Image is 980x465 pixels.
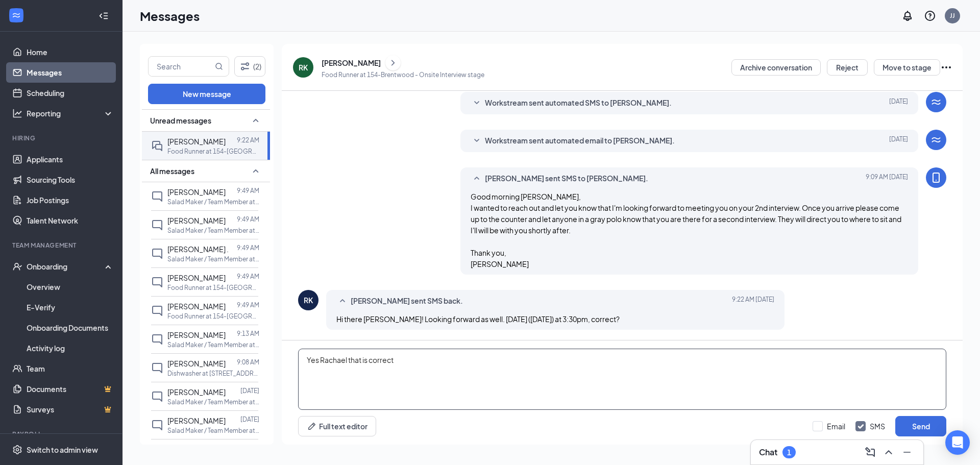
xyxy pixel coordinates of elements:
button: Filter (2) [234,56,265,77]
span: [PERSON_NAME] [167,273,226,282]
p: 9:22 AM [237,136,259,144]
div: Payroll [12,430,112,438]
svg: WorkstreamLogo [930,134,942,146]
a: Activity log [27,338,114,358]
button: Move to stage [874,59,940,76]
svg: ChatInactive [151,390,163,403]
svg: UserCheck [12,261,22,272]
textarea: Yes Rachael that is correct [298,349,946,410]
div: 1 [787,448,791,457]
svg: SmallChevronUp [250,165,262,177]
span: [PERSON_NAME] [167,137,226,146]
svg: SmallChevronDown [471,135,483,147]
p: Salad Maker / Team Member at 154-[GEOGRAPHIC_DATA] [167,255,259,263]
p: Food Runner at 154-[GEOGRAPHIC_DATA] [167,283,259,292]
div: Open Intercom Messenger [945,430,970,455]
div: RK [299,62,308,72]
button: ChevronUp [880,444,897,460]
svg: WorkstreamLogo [930,96,942,108]
svg: ChatInactive [151,219,163,231]
p: [DATE] [239,444,258,452]
p: Salad Maker / Team Member at 154-[GEOGRAPHIC_DATA] [167,198,259,206]
span: Good morning [PERSON_NAME], I wanted to reach out and let you know that I'm looking forward to me... [471,192,901,268]
svg: Minimize [901,446,913,458]
span: [PERSON_NAME] sent SMS back. [351,295,463,307]
h3: Chat [759,447,777,458]
a: Sourcing Tools [27,169,114,190]
svg: ChevronRight [388,57,398,69]
svg: ChatInactive [151,333,163,346]
svg: ChatInactive [151,419,163,431]
svg: ChevronUp [883,446,895,458]
span: Workstream sent automated SMS to [PERSON_NAME]. [485,97,672,109]
p: Dishwasher at [STREET_ADDRESS] [167,369,259,378]
button: ChevronRight [385,55,401,70]
p: 9:49 AM [237,215,259,224]
svg: ChatInactive [151,305,163,317]
span: [DATE] [889,97,908,109]
p: Food Runner at 154-[GEOGRAPHIC_DATA] [167,312,259,321]
a: Home [27,42,114,62]
p: Salad Maker / Team Member at 154-[GEOGRAPHIC_DATA] [167,398,259,406]
svg: SmallChevronUp [250,114,262,127]
span: All messages [150,166,194,176]
a: Overview [27,277,114,297]
svg: SmallChevronUp [471,173,483,185]
svg: DoubleChat [151,140,163,152]
a: Talent Network [27,210,114,231]
a: Applicants [27,149,114,169]
p: 9:49 AM [237,301,259,309]
a: E-Verify [27,297,114,317]
p: Salad Maker / Team Member at 154-[GEOGRAPHIC_DATA] [167,340,259,349]
span: Hi there [PERSON_NAME]! Looking forward as well. [DATE] ([DATE]) at 3:30pm, correct? [336,314,620,324]
p: Salad Maker / Team Member at 154-[GEOGRAPHIC_DATA] [167,226,259,235]
a: Job Postings [27,190,114,210]
div: Switch to admin view [27,445,98,455]
p: 9:08 AM [237,358,259,366]
div: Onboarding [27,261,105,272]
div: RK [304,295,313,305]
svg: ChatInactive [151,362,163,374]
span: [PERSON_NAME] sent SMS to [PERSON_NAME]. [485,173,648,185]
span: [PERSON_NAME] [167,330,226,339]
span: [DATE] [889,135,908,147]
p: Salad Maker / Team Member at 154-[GEOGRAPHIC_DATA] [167,426,259,435]
span: [PERSON_NAME] [167,302,226,311]
a: Scheduling [27,83,114,103]
span: Unread messages [150,115,211,126]
svg: Filter [239,60,251,72]
svg: ComposeMessage [864,446,876,458]
div: [PERSON_NAME] [322,58,381,68]
button: Full text editorPen [298,416,376,436]
span: [PERSON_NAME] [167,416,226,425]
span: [DATE] 9:22 AM [732,295,774,307]
p: Food Runner at 154-Brentwood - Onsite Interview stage [322,70,484,79]
h1: Messages [140,7,200,25]
svg: Analysis [12,108,22,118]
a: Team [27,358,114,379]
span: Workstream sent automated email to [PERSON_NAME]. [485,135,675,147]
button: Archive conversation [731,59,821,76]
svg: MagnifyingGlass [215,62,223,70]
div: Reporting [27,108,114,118]
svg: SmallChevronUp [336,295,349,307]
p: 9:49 AM [237,243,259,252]
svg: Notifications [901,10,914,22]
span: [PERSON_NAME] [167,359,226,368]
a: Onboarding Documents [27,317,114,338]
div: Team Management [12,241,112,250]
svg: Collapse [99,11,109,21]
svg: ChatInactive [151,248,163,260]
p: Food Runner at 154-[GEOGRAPHIC_DATA] [167,147,259,156]
p: 9:49 AM [237,186,259,195]
button: Send [895,416,946,436]
p: 9:49 AM [237,272,259,281]
p: [DATE] [240,415,259,424]
svg: Pen [307,421,317,431]
button: Reject [827,59,868,76]
a: Messages [27,62,114,83]
div: JJ [950,11,955,20]
input: Search [149,57,213,76]
svg: ChatInactive [151,190,163,203]
svg: SmallChevronDown [471,97,483,109]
